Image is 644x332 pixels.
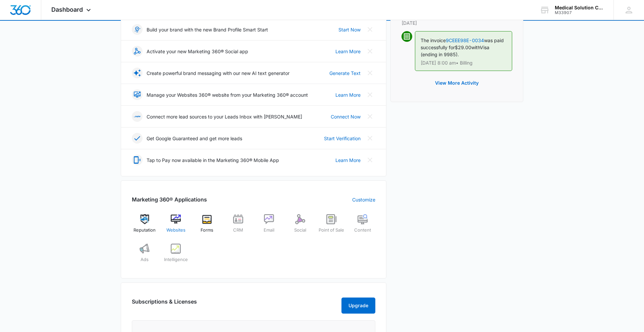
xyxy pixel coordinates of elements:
[455,45,471,50] span: $29.00
[329,70,361,77] a: Generate Text
[331,113,361,120] a: Connect Now
[555,5,604,10] div: account name
[132,298,197,311] h2: Subscriptions & Licenses
[555,10,604,15] div: account id
[194,214,220,238] a: Forms
[365,111,375,122] button: Close
[264,227,274,234] span: Email
[335,91,361,98] a: Learn More
[365,133,375,144] button: Close
[350,214,375,238] a: Content
[132,214,158,238] a: Reputation
[365,155,375,165] button: Close
[256,214,282,238] a: Email
[147,70,289,77] p: Create powerful brand messaging with our new AI text generator
[446,37,484,43] a: 9CEEE98E-0034
[164,256,188,263] span: Intelligence
[132,244,158,268] a: Ads
[365,46,375,57] button: Close
[319,214,344,238] a: Point of Sale
[335,157,361,164] a: Learn More
[147,26,268,33] p: Build your brand with the new Brand Profile Smart Start
[319,227,344,234] span: Point of Sale
[147,157,279,164] p: Tap to Pay now available in the Marketing 360® Mobile App
[324,135,361,142] a: Start Verification
[163,214,189,238] a: Websites
[147,91,308,98] p: Manage your Websites 360® website from your Marketing 360® account
[132,195,207,203] h2: Marketing 360® Applications
[287,214,313,238] a: Social
[421,61,506,65] p: [DATE] 8:00 am • Billing
[341,298,375,314] button: Upgrade
[294,227,306,234] span: Social
[201,227,213,234] span: Forms
[428,75,485,91] button: View More Activity
[354,227,371,234] span: Content
[133,227,156,234] span: Reputation
[365,89,375,100] button: Close
[338,26,361,33] a: Start Now
[233,227,243,234] span: CRM
[401,19,512,26] p: [DATE]
[225,214,251,238] a: CRM
[141,256,149,263] span: Ads
[365,68,375,78] button: Close
[163,244,189,268] a: Intelligence
[166,227,185,234] span: Websites
[365,24,375,35] button: Close
[471,45,480,50] span: with
[335,48,361,55] a: Learn More
[421,37,446,43] span: The invoice
[147,135,242,142] p: Get Google Guaranteed and get more leads
[147,113,302,120] p: Connect more lead sources to your Leads Inbox with [PERSON_NAME]
[147,48,248,55] p: Activate your new Marketing 360® Social app
[51,6,83,13] span: Dashboard
[352,196,375,203] a: Customize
